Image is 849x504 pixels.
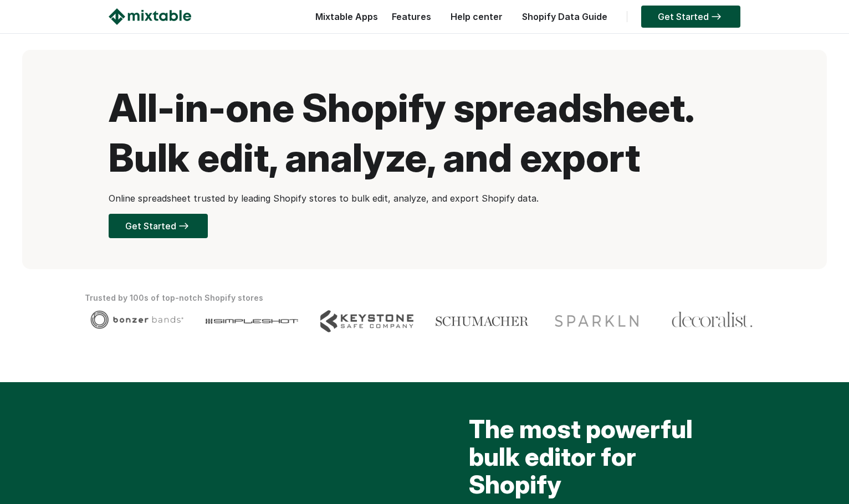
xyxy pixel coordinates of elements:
[709,13,724,20] img: arrow-right.svg
[320,310,413,332] img: Client logo
[469,415,718,504] h2: The most powerful bulk editor for Shopify
[85,291,764,305] div: Trusted by 100s of top-notch Shopify stores
[109,214,208,238] a: Get Started
[386,11,437,22] a: Features
[445,11,508,22] a: Help center
[90,310,183,329] img: Client logo
[206,310,299,332] img: Client logo
[671,310,753,330] img: Client logo
[516,11,613,22] a: Shopify Data Guide
[436,310,529,332] img: Client logo
[109,83,740,183] h1: All-in-one Shopify spreadsheet. Bulk edit, analyze, and export
[551,310,644,332] img: Client logo
[310,8,378,30] div: Mixtable Apps
[109,8,191,25] img: Mixtable logo
[176,223,191,229] img: arrow-right.svg
[109,192,740,205] p: Online spreadsheet trusted by leading Shopify stores to bulk edit, analyze, and export Shopify data.
[641,6,740,28] a: Get Started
